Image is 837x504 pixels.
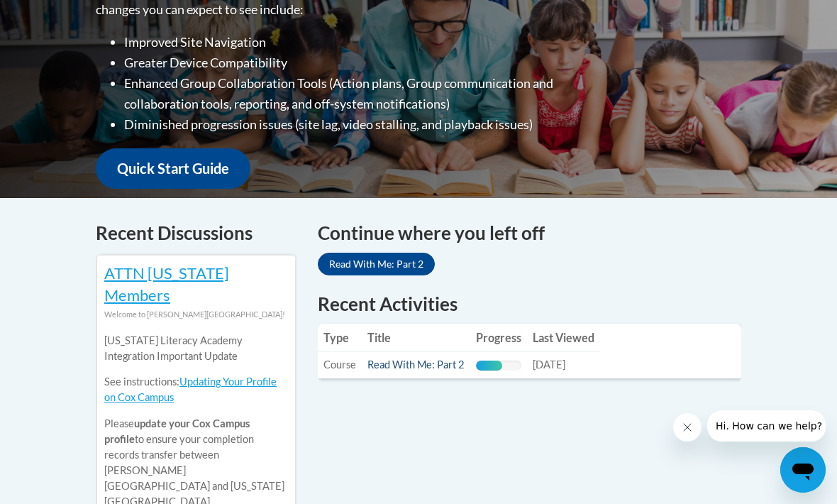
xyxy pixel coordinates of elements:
[470,324,527,352] th: Progress
[104,263,229,305] a: ATTN [US_STATE] Members
[96,219,296,247] h4: Recent Discussions
[124,73,610,114] li: Enhanced Group Collaboration Tools (Action plans, Group communication and collaboration tools, re...
[104,376,277,403] a: Updating Your Profile on Cox Campus
[533,358,565,371] span: [DATE]
[104,307,288,322] div: Welcome to [PERSON_NAME][GEOGRAPHIC_DATA]!
[476,361,502,371] div: Progress, %
[707,410,826,442] iframe: Message from company
[673,413,702,442] iframe: Close message
[124,32,610,53] li: Improved Site Navigation
[780,447,826,493] iframe: Button to launch messaging window
[527,324,600,352] th: Last Viewed
[318,219,741,247] h4: Continue where you left off
[318,253,435,275] a: Read With Me: Part 2
[323,358,356,371] span: Course
[318,291,741,317] h1: Recent Activities
[367,358,465,371] a: Read With Me: Part 2
[104,333,288,364] p: [US_STATE] Literacy Academy Integration Important Update
[96,148,250,189] a: Quick Start Guide
[104,417,250,445] b: update your Cox Campus profile
[104,374,288,405] p: See instructions:
[318,324,362,352] th: Type
[124,53,610,73] li: Greater Device Compatibility
[124,114,610,135] li: Diminished progression issues (site lag, video stalling, and playback issues)
[362,324,470,352] th: Title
